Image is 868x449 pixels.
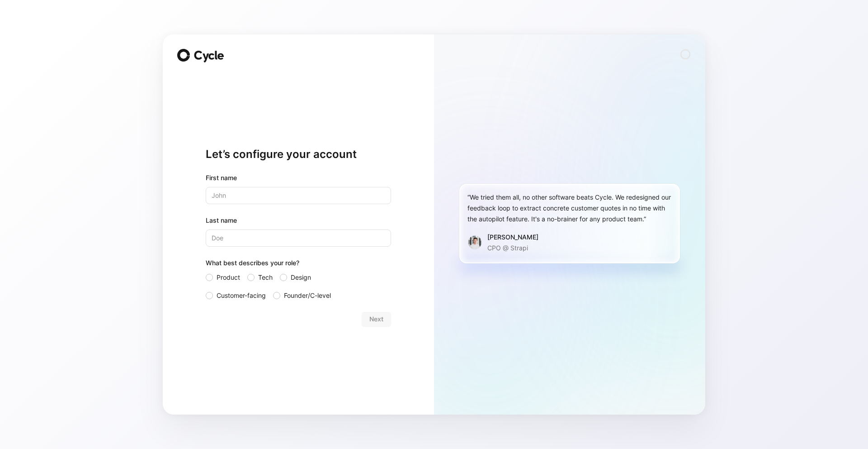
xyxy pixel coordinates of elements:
span: Product [217,272,240,283]
span: Tech [258,272,273,283]
input: Doe [206,229,391,247]
div: First name [206,172,391,183]
span: Customer-facing [217,290,266,301]
input: John [206,187,391,204]
h1: Let’s configure your account [206,147,391,162]
div: “We tried them all, no other software beats Cycle. We redesigned our feedback loop to extract con... [467,192,672,224]
div: [PERSON_NAME] [487,232,538,243]
div: What best describes your role? [206,258,391,272]
p: CPO @ Strapi [487,243,538,253]
span: Design [291,272,311,283]
label: Last name [206,215,391,226]
span: Founder/C-level [284,290,331,301]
